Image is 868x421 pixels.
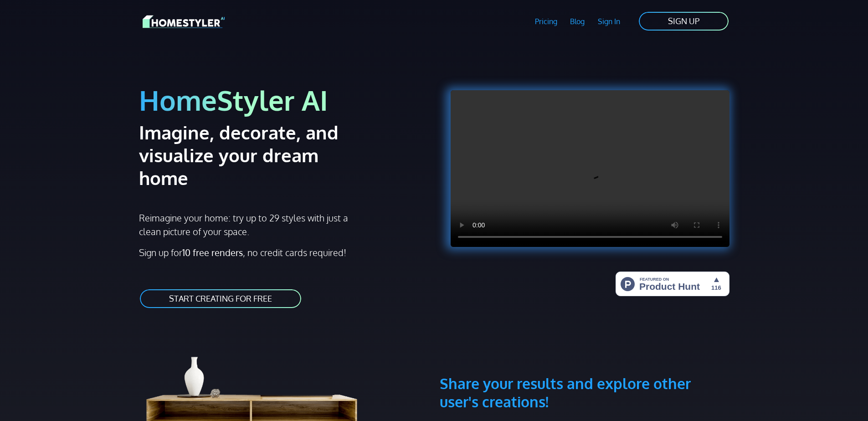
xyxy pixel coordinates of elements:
[440,331,729,411] h3: Share your results and explore other user's creations!
[616,272,729,296] img: HomeStyler AI - Interior Design Made Easy: One Click to Your Dream Home | Product Hunt
[139,121,371,189] h2: Imagine, decorate, and visualize your dream home
[528,11,564,32] a: Pricing
[139,211,356,238] p: Reimagine your home: try up to 29 styles with just a clean picture of your space.
[182,246,243,258] strong: 10 free renders
[591,11,627,32] a: Sign In
[143,14,225,30] img: HomeStyler AI logo
[638,11,729,31] a: SIGN UP
[139,288,302,309] a: START CREATING FOR FREE
[139,83,429,117] h1: HomeStyler AI
[139,246,429,259] p: Sign up for , no credit cards required!
[564,11,591,32] a: Blog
